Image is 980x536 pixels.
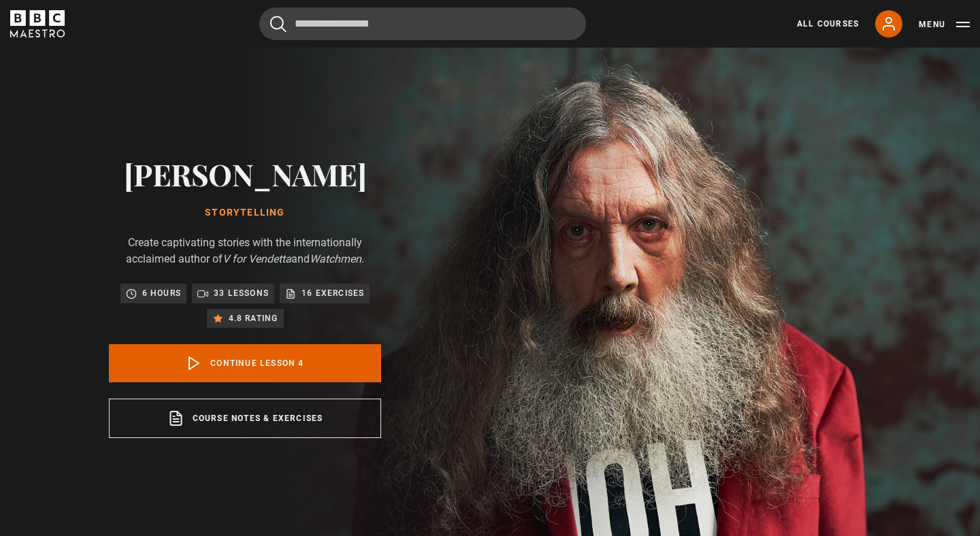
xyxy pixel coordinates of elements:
[301,286,364,300] p: 16 exercises
[259,7,586,40] input: Search
[142,286,181,300] p: 6 hours
[109,207,381,218] h1: Storytelling
[214,286,269,300] p: 33 lessons
[109,156,381,191] h2: [PERSON_NAME]
[919,18,970,31] button: Toggle navigation
[229,312,278,325] p: 4.8 rating
[109,344,381,382] a: Continue lesson 4
[109,399,381,438] a: Course notes & exercises
[270,16,287,33] button: Submit the search query
[109,235,381,267] p: Create captivating stories with the internationally acclaimed author of and .
[10,10,65,37] svg: BBC Maestro
[223,252,291,265] i: V for Vendetta
[310,252,361,265] i: Watchmen
[797,18,859,30] a: All Courses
